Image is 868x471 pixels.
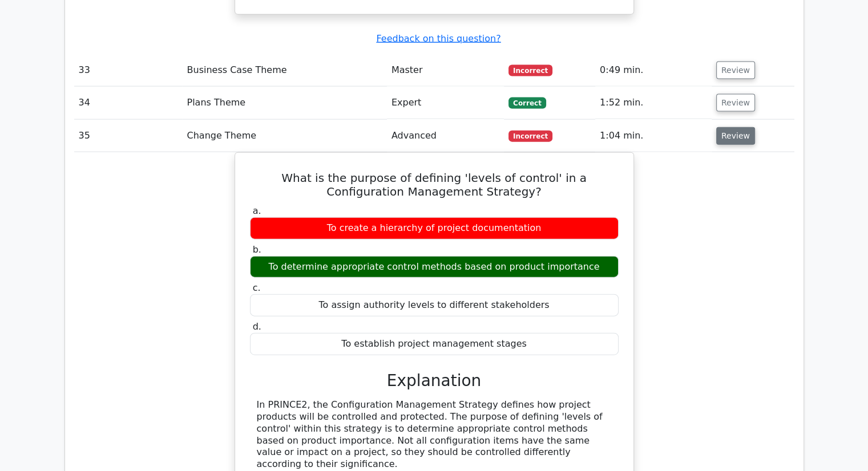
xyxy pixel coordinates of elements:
[253,282,261,293] span: c.
[182,54,386,87] td: Business Case Theme
[595,120,712,152] td: 1:04 min.
[250,294,619,316] div: To assign authority levels to different stakeholders
[250,217,619,239] div: To create a hierarchy of project documentation
[387,54,504,87] td: Master
[716,94,755,112] button: Review
[182,120,386,152] td: Change Theme
[74,87,183,119] td: 34
[257,371,612,391] h3: Explanation
[253,321,261,332] span: d.
[508,65,552,76] span: Incorrect
[253,244,261,255] span: b.
[508,98,546,109] span: Correct
[74,54,183,87] td: 33
[716,62,755,79] button: Review
[182,87,386,119] td: Plans Theme
[376,33,500,44] a: Feedback on this question?
[250,333,619,355] div: To establish project management stages
[249,171,620,198] h5: What is the purpose of defining 'levels of control' in a Configuration Management Strategy?
[508,131,552,142] span: Incorrect
[253,205,261,216] span: a.
[716,127,755,145] button: Review
[595,54,712,87] td: 0:49 min.
[387,120,504,152] td: Advanced
[595,87,712,119] td: 1:52 min.
[387,87,504,119] td: Expert
[250,256,619,278] div: To determine appropriate control methods based on product importance
[74,120,183,152] td: 35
